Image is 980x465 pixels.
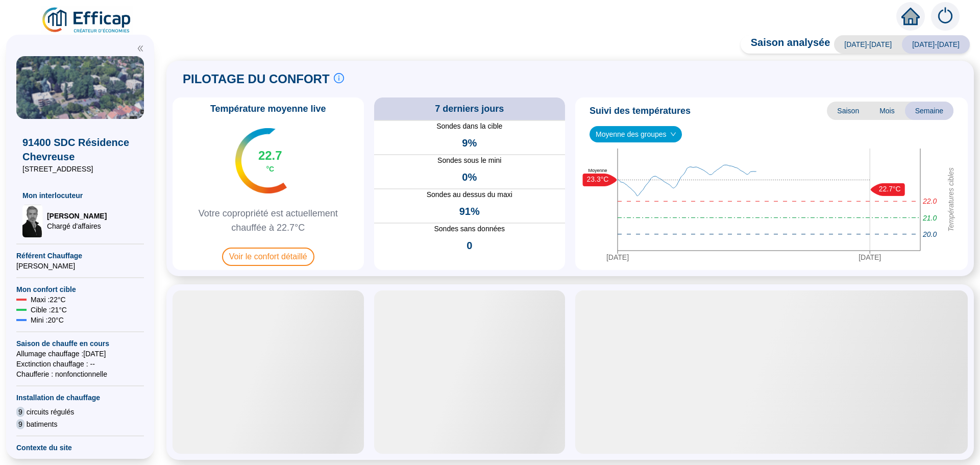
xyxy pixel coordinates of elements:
[467,238,472,253] span: 0
[16,349,144,359] span: Allumage chauffage : [DATE]
[334,73,344,83] span: info-circle
[606,253,629,261] tspan: [DATE]
[177,206,360,235] span: Votre copropriété est actuellement chauffée à 22.7°C
[374,224,566,234] span: Sondes sans données
[16,443,144,453] span: Contexte du site
[16,359,144,369] span: Exctinction chauffage : --
[741,35,830,54] span: Saison analysée
[374,121,566,132] span: Sondes dans la cible
[47,221,107,231] span: Chargé d'affaires
[374,189,566,200] span: Sondes au dessus du maxi
[588,168,607,173] text: Moyenne
[879,185,901,193] text: 22.7°C
[587,175,609,183] text: 23.3°C
[947,167,955,232] tspan: Températures cibles
[258,148,282,164] span: 22.7
[670,131,676,137] span: down
[31,315,64,325] span: Mini : 20 °C
[266,164,274,174] span: °C
[827,102,869,120] span: Saison
[16,407,24,417] span: 9
[27,407,74,417] span: circuits régulés
[16,251,144,261] span: Référent Chauffage
[901,7,920,26] span: home
[22,135,138,164] span: 91400 SDC Résidence Chevreuse
[931,2,960,31] img: alerts
[16,369,144,379] span: Chaufferie : non fonctionnelle
[16,261,144,271] span: [PERSON_NAME]
[922,197,937,205] tspan: 22.0
[16,419,24,429] span: 9
[22,190,138,201] span: Mon interlocuteur
[374,155,566,166] span: Sondes sous le mini
[204,102,332,116] span: Température moyenne live
[16,284,144,295] span: Mon confort cible
[596,127,676,142] span: Moyenne des groupes
[590,104,691,118] span: Suivi des températures
[27,419,58,429] span: batiments
[16,338,144,349] span: Saison de chauffe en cours
[834,35,902,54] span: [DATE]-[DATE]
[16,393,144,403] span: Installation de chauffage
[922,230,937,238] tspan: 20.0
[137,45,144,52] span: double-left
[905,102,953,120] span: Semaine
[462,170,477,184] span: 0%
[31,305,67,315] span: Cible : 21 °C
[31,295,66,305] span: Maxi : 22 °C
[459,204,480,218] span: 91%
[235,128,287,193] img: indicateur températures
[22,164,138,174] span: [STREET_ADDRESS]
[859,253,881,261] tspan: [DATE]
[902,35,970,54] span: [DATE]-[DATE]
[183,71,330,87] span: PILOTAGE DU CONFORT
[222,248,314,266] span: Voir le confort détaillé
[435,102,504,116] span: 7 derniers jours
[869,102,905,120] span: Mois
[47,211,107,221] span: [PERSON_NAME]
[22,205,43,237] img: Chargé d'affaires
[462,136,477,150] span: 9%
[922,213,937,222] tspan: 21.0
[41,6,133,35] img: efficap energie logo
